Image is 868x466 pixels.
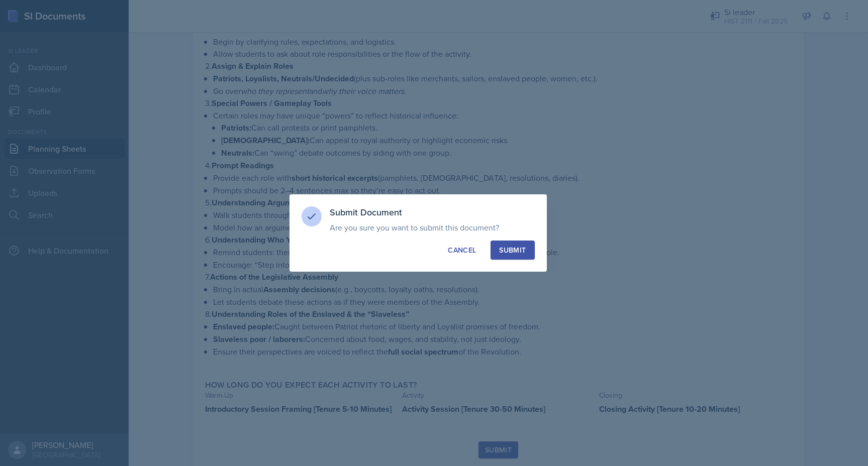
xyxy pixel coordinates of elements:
[330,206,535,218] h3: Submit Document
[491,241,534,260] button: Submit
[439,241,485,260] button: Cancel
[330,222,535,232] p: Are you sure you want to submit this document?
[499,245,526,255] div: Submit
[448,245,476,255] div: Cancel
